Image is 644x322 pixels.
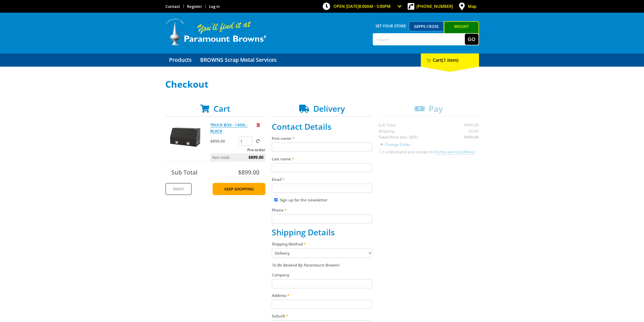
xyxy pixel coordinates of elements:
label: Sign up for the newsletter [280,197,327,202]
input: Please enter your last name. [272,163,372,172]
label: Shipping Method [272,241,372,247]
a: Go to the Products page [165,53,195,67]
input: Please enter your telephone number. [272,214,372,223]
a: Remove from cart [257,122,260,127]
h1: Checkout [165,79,479,89]
input: Please enter your first name. [272,143,372,152]
em: To Be Booked By Paramount Browns' [272,262,340,268]
p: Item total: [210,154,265,161]
label: First name [272,135,372,141]
span: Set your store [373,21,409,30]
span: Sub Total [171,168,197,176]
span: $899.00 [248,154,263,161]
img: Paramount Browns' [165,18,266,46]
a: Go to the Contact page [165,4,180,9]
label: Email [272,176,372,182]
h2: Contact Details [272,122,372,131]
a: Go to the registration page [187,4,202,9]
a: Mount [PERSON_NAME] [444,21,479,41]
label: Company [272,272,372,278]
label: Address [272,292,372,298]
span: $899.00 [238,168,259,176]
a: Gepps Cross [409,21,444,31]
span: (1 item) [442,57,459,63]
a: Log in [209,4,220,9]
p: Pre-order [210,147,265,153]
input: Please enter your email address. [272,184,372,193]
label: Last name [272,156,372,162]
input: Search [373,34,465,45]
label: Suburb [272,313,372,319]
span: OPEN [DATE] [334,4,391,9]
span: 8:00am - 5:00pm [359,4,391,9]
div: Cart [421,53,479,67]
span: Delivery [313,103,345,114]
span: Cart [214,103,230,114]
h2: Shipping Details [272,228,372,237]
button: Go [465,34,479,45]
label: Phone [272,207,372,213]
a: TRUCK BOX - 1300L - BLACK [210,122,248,134]
img: TRUCK BOX - 1300L - BLACK [170,122,200,152]
a: Print [165,183,192,195]
input: Please enter your address. [272,300,372,309]
select: Please select a shipping method. [272,248,372,258]
a: Keep Shopping [213,183,265,195]
a: Go to the BROWNS Scrap Metal Services page [196,53,280,67]
p: $899.00 [210,138,237,144]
